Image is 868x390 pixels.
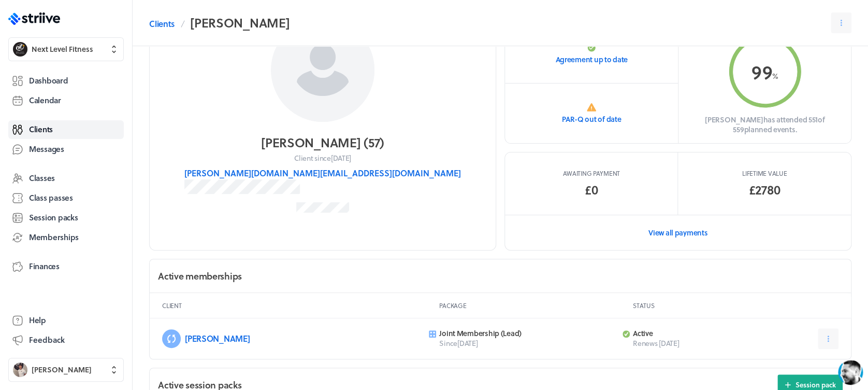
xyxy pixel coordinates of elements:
a: PAR-Q out of date [505,83,678,143]
p: [PERSON_NAME] has attended 551 of 559 planned events. [687,115,843,135]
span: Messages [29,144,64,155]
span: % [772,71,778,81]
span: £0 [585,182,598,198]
span: Help [29,315,46,326]
g: /> [162,319,176,328]
p: Package [439,301,629,310]
a: [PERSON_NAME] [185,332,250,344]
p: PAR-Q out of date [562,114,621,124]
h2: Active memberships [158,270,242,283]
span: Awaiting payment [562,169,620,177]
img: Ben Robinson [13,363,27,377]
h2: [PERSON_NAME] [261,134,384,151]
div: US[PERSON_NAME]Typically replies in a few minutes [31,6,194,27]
span: Since [DATE] [439,338,478,349]
button: />GIF [157,310,180,339]
div: [PERSON_NAME] [57,6,148,18]
a: Clients [149,18,175,30]
span: 99 [751,58,772,85]
img: US [31,7,50,26]
span: Memberships [29,232,79,243]
a: Finances [8,257,124,276]
a: Help [8,311,124,330]
span: Clients [29,124,53,135]
a: Clients [8,120,124,139]
button: Ben Robinson[PERSON_NAME] [8,358,124,382]
span: Session pack [795,380,836,389]
a: Calendar [8,91,124,110]
button: Next Level FitnessNext Level Fitness [8,37,124,61]
a: Dashboard [8,72,124,90]
tspan: GIF [165,322,173,327]
img: Next Level Fitness [13,42,27,57]
p: Agreement up to date [555,54,627,65]
span: Feedback [29,335,65,345]
a: Classes [8,169,124,188]
span: Session packs [29,212,78,223]
span: Class passes [29,192,73,203]
h2: [PERSON_NAME] [190,12,290,33]
a: Class passes [8,189,124,207]
p: Client [162,301,435,310]
p: Status [633,301,838,310]
span: Classes [29,173,55,184]
button: [PERSON_NAME][DOMAIN_NAME][EMAIL_ADDRESS][DOMAIN_NAME] [184,167,461,179]
p: Joint Membership (Lead) [439,329,616,338]
a: Messages [8,140,124,159]
span: Dashboard [29,75,68,86]
button: Feedback [8,331,124,350]
span: Next Level Fitness [32,44,93,54]
div: Typically replies in a few minutes [57,19,148,26]
p: Renews [DATE] [633,338,756,349]
p: £2780 [748,182,780,198]
a: Memberships [8,228,124,247]
iframe: gist-messenger-bubble-iframe [838,360,863,385]
p: Lifetime value [742,169,787,177]
nav: Breadcrumb [149,12,290,33]
span: ( 57 ) [364,133,384,151]
span: Finances [29,261,60,272]
a: Session packs [8,208,124,227]
span: [PERSON_NAME] [32,365,92,375]
span: Calendar [29,95,61,106]
a: Agreement up to date [505,24,678,84]
p: Active [633,329,756,338]
a: View all payments [505,215,851,250]
p: Client since [DATE] [294,153,351,163]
